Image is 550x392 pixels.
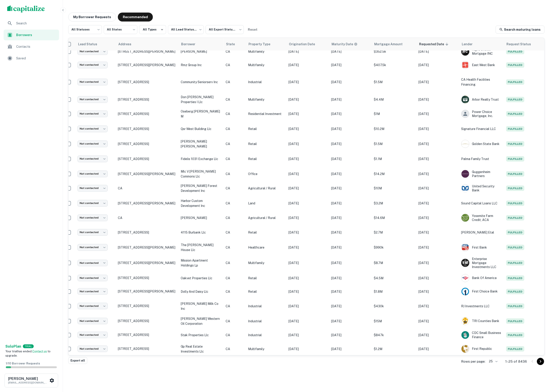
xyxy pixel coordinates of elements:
p: [DATE] [288,156,327,161]
span: Fulfilled [506,141,524,147]
div: Not contacted [77,126,108,132]
p: CA [226,245,244,250]
th: Request Status [504,38,544,50]
div: First Bank [461,243,502,251]
div: Not contacted [77,260,108,266]
div: Enterprise Mortgage Investments LLC [461,257,502,269]
img: picture [462,244,469,251]
th: Lender [459,38,504,50]
p: [DATE] [419,289,457,294]
p: Retail [248,141,284,146]
div: Right Choice Mortgage INC [461,48,502,56]
p: [DATE] [288,186,327,191]
p: [DATE] [288,347,327,351]
p: qsr west building llc [181,126,221,131]
img: picture [462,96,469,103]
th: Origination Date [286,38,329,50]
span: Fulfilled [506,260,524,266]
div: All Statuses [68,24,102,35]
span: Request Status [507,41,537,47]
p: [DATE] [331,333,369,338]
p: $3.2M [374,201,414,206]
p: [DATE] [419,126,457,131]
p: [DATE] [419,97,457,102]
p: [DATE] [419,215,457,220]
p: [DATE] [331,141,369,146]
p: $4.5M [374,276,414,281]
a: Saved [4,53,59,64]
img: picture [462,140,469,148]
div: Not contacted [77,110,108,117]
div: Power Choice Mortgage, Inc. [461,110,502,118]
p: Healthcare [248,245,284,250]
th: Maturity dates displayed may be estimated. Please contact the lender for the most accurate maturi... [329,38,372,50]
p: [DATE] [331,80,369,84]
p: [STREET_ADDRESS][PERSON_NAME] [118,50,176,54]
p: [STREET_ADDRESS] [118,276,176,280]
p: Industrial [248,333,284,338]
p: [PERSON_NAME] [181,49,221,54]
div: CDC Small Business Finance [461,331,502,339]
div: Not contacted [77,141,108,147]
p: [DATE] [419,260,457,265]
p: mission apartment holdings lp [181,258,221,268]
p: [DATE] [331,49,369,54]
span: Fulfilled [506,332,524,338]
div: TRIAL [23,344,34,348]
div: Not contacted [77,62,108,68]
span: Fulfilled [506,126,524,132]
p: CA [226,156,244,161]
p: $847k [374,333,414,338]
span: Fulfilled [506,318,524,324]
p: CA [226,49,244,54]
span: Fulfilled [506,111,524,117]
p: CA [226,230,244,235]
p: [DATE] [288,333,327,338]
div: East West Bank [461,61,502,69]
span: Fulfilled [506,275,524,281]
th: Address [116,38,178,50]
p: community seniorserv inc [181,80,221,84]
th: Property Type [246,38,286,50]
p: [STREET_ADDRESS] [118,97,176,102]
div: TRI Counties Bank [461,317,502,325]
p: $10.2M [374,126,414,131]
p: [DATE] [419,230,457,235]
p: don [PERSON_NAME] properties i llc [181,95,221,104]
p: CA [226,289,244,294]
p: [PERSON_NAME] [PERSON_NAME] [181,139,221,149]
p: [STREET_ADDRESS] [118,230,176,234]
p: Agricultural / Rural [248,215,284,220]
div: Guggenheim Partners [461,170,502,178]
p: CA [226,97,244,102]
p: [DATE] [288,230,327,235]
th: Borrower [178,38,223,50]
p: [DATE] [419,111,457,116]
span: Fulfilled [506,245,524,250]
img: picture [462,345,469,353]
th: Mortgage Amount [372,38,416,50]
p: [STREET_ADDRESS][PERSON_NAME] [118,289,176,293]
p: $8.7M [374,260,414,265]
p: [DATE] [331,156,369,161]
p: [DATE] [419,63,457,67]
a: Contacts [4,41,59,52]
button: My Borrower Requests [68,13,116,22]
span: Fulfilled [506,346,524,352]
p: [STREET_ADDRESS][PERSON_NAME] [118,63,176,67]
div: 25 [487,358,498,365]
p: CA [226,319,244,324]
p: [STREET_ADDRESS] [118,304,176,308]
div: United Security Bank [461,184,502,192]
p: dolly and daisy llc [181,289,221,294]
p: [DATE] [419,156,457,161]
p: [DATE] [331,347,369,351]
div: Yosemite Farm Credit, ACA [461,214,502,222]
p: $1.2M [374,347,414,351]
p: CA [226,80,244,84]
p: Residential Investment [248,111,284,116]
span: Fulfilled [506,156,524,162]
p: CA [226,111,244,116]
